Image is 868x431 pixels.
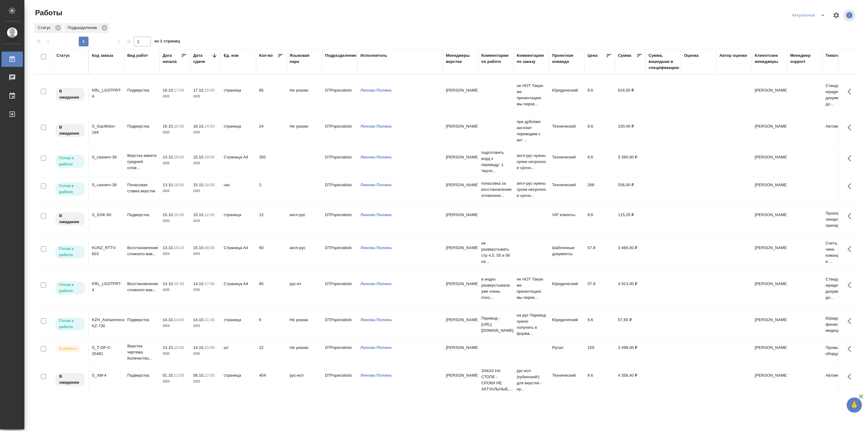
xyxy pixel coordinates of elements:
td: [PERSON_NAME] [752,278,787,299]
td: 85 [256,84,287,106]
p: [PERSON_NAME] [446,317,475,323]
p: 17:00 [204,281,215,286]
p: 12:00 [204,212,215,217]
div: Исполнитель назначен, приступать к работе пока рано [55,87,85,102]
td: 816,00 ₽ [615,84,646,106]
p: Подверстка [127,123,157,129]
a: Линова Полина [360,88,392,92]
p: 10:00 [174,317,184,322]
p: Готов к работе [59,282,81,294]
div: Вид работ [127,53,148,59]
td: шт [221,342,256,363]
td: 2 [256,179,287,200]
td: [PERSON_NAME] [752,242,787,263]
p: Подверстка [127,317,157,323]
div: Языковая пара [290,53,319,65]
td: 9.6 [584,151,615,172]
p: 16:30 [174,281,184,286]
div: Исполнитель назначен, приступать к работе пока рано [55,372,85,387]
p: [PERSON_NAME] [446,212,475,218]
p: 18:00 [174,155,184,159]
td: [PERSON_NAME] [752,120,787,142]
div: Код заказа [92,53,113,59]
td: 22 [256,342,287,363]
td: Страница А4 [221,151,256,172]
p: Восстановление сложного мак... [127,245,157,257]
p: 15.10, [193,212,204,217]
p: 2025 [193,251,218,257]
p: 11:30 [204,317,215,322]
td: DTPspecialists [322,278,357,299]
a: Линова Полина [360,212,392,217]
td: страница [221,314,256,335]
td: 6 [256,314,287,335]
p: при дубляже англ/кит переводим с кит ... [517,119,546,143]
td: Технический [549,179,584,200]
p: 14.10, [193,281,204,286]
p: Юридическая/финансовая + медицина [826,315,855,334]
a: Линова Полина [360,317,392,322]
td: DTPspecialists [322,369,357,391]
button: Здесь прячутся важные кнопки [844,342,859,356]
p: 14.10, [193,317,204,322]
td: 57.8 [584,242,615,263]
td: Шаблонные документы [549,242,584,263]
p: Готов к работе [59,246,81,258]
p: почасовка за восстановление оглавлени... [481,180,511,199]
p: 10:00 [174,212,184,217]
td: [PERSON_NAME] [752,369,787,391]
p: 15:00 [204,88,215,92]
p: [PERSON_NAME] [446,245,475,251]
div: Исполнитель назначен, приступать к работе пока рано [55,212,85,226]
p: 2025 [193,129,218,136]
p: 2025 [193,323,218,329]
p: 18:00 [204,183,215,187]
td: Не указан [287,342,322,363]
p: 15.10, [163,212,174,217]
p: [PERSON_NAME] [446,123,475,129]
p: Автомобилестроение [826,372,855,378]
div: Комментарии по работе [481,53,511,65]
div: Статус [56,53,70,59]
div: Дата сдачи [193,53,212,65]
div: S_GSK-60 [92,212,121,218]
td: Технический [549,151,584,172]
p: не НОТ Такую же презентацию мы перев... [517,83,546,107]
p: 16.10, [163,88,174,92]
div: split button [790,10,829,20]
p: 13.10, [163,281,174,286]
button: Здесь прячутся важные кнопки [844,209,859,223]
p: [PERSON_NAME] [446,281,475,287]
a: Линова Полина [360,281,392,286]
div: KRL_LGSTPRT-4 [92,281,121,293]
p: В ожидании [59,88,81,100]
p: Подразделение [68,25,99,31]
p: Подверстка [127,212,157,218]
td: 115,20 ₽ [615,209,646,230]
span: Настроить таблицу [829,8,844,23]
td: Не указан [287,314,322,335]
p: 17:00 [174,88,184,92]
p: 2025 [163,351,187,357]
td: страница [221,120,256,142]
p: 15.10, [193,155,204,159]
p: 16.10, [163,124,174,129]
td: 536,00 ₽ [615,179,646,200]
p: 15.10, [193,245,204,250]
div: Менеджер support [790,53,819,65]
td: Юридический [549,314,584,335]
div: Исполнитель может приступить к работе [55,154,85,168]
div: KZH_Astrazeneca-KZ-730 [92,317,121,329]
td: [PERSON_NAME] [752,84,787,106]
button: Здесь прячутся важные кнопки [844,179,859,194]
td: час [221,179,256,200]
div: Оценка [684,53,699,59]
button: Здесь прячутся важные кнопки [844,369,859,384]
p: Восстановление сложного мак... [127,281,157,293]
p: 17.10, [193,88,204,92]
div: Исполнитель может приступить к работе [55,182,85,196]
td: рус-ит [287,278,322,299]
p: Стандартные юридические документы, до... [826,276,855,301]
div: Исполнитель может приступить к работе [55,245,85,259]
a: Линова Полина [360,345,392,350]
